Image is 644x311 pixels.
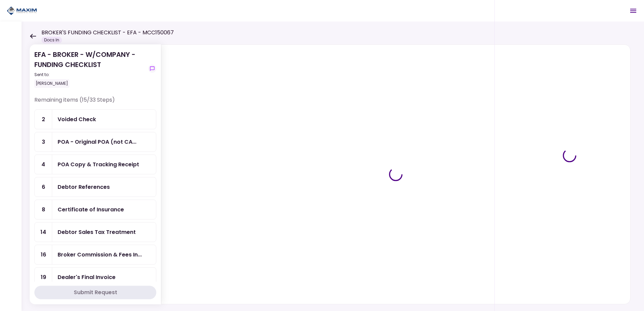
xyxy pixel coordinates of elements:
div: 6 [35,177,52,197]
div: 2 [35,110,52,129]
button: show-messages [148,65,156,73]
div: 19 [35,268,52,287]
div: Submit Request [74,288,117,297]
a: 19Dealer's Final Invoice [34,267,156,287]
div: Debtor References [58,183,110,191]
div: Remaining items (15/33 Steps) [34,96,156,109]
div: Sent to: [34,72,146,78]
a: 14Debtor Sales Tax Treatment [34,222,156,242]
div: Broker Commission & Fees Invoice [58,250,142,259]
div: Docs In [41,37,62,43]
a: 6Debtor References [34,177,156,197]
a: 2Voided Check [34,109,156,129]
div: Certificate of Insurance [58,205,124,214]
div: 8 [35,200,52,219]
button: Submit Request [34,286,156,299]
a: 3POA - Original POA (not CA or GA) (Received in house) [34,132,156,152]
a: 8Certificate of Insurance [34,200,156,219]
div: 4 [35,155,52,174]
div: Dealer's Final Invoice [58,273,116,281]
div: 14 [35,222,52,242]
div: [PERSON_NAME] [34,79,69,88]
div: 16 [35,245,52,264]
div: 3 [35,132,52,151]
img: Partner icon [7,6,37,16]
div: POA - Original POA (not CA or GA) (Received in house) [58,138,136,146]
a: 16Broker Commission & Fees Invoice [34,245,156,265]
div: POA Copy & Tracking Receipt [58,160,139,169]
div: Debtor Sales Tax Treatment [58,228,136,236]
a: 4POA Copy & Tracking Receipt [34,154,156,174]
div: Voided Check [58,115,96,124]
div: EFA - BROKER - W/COMPANY - FUNDING CHECKLIST [34,49,146,88]
h1: BROKER'S FUNDING CHECKLIST - EFA - MCC150067 [41,29,174,37]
